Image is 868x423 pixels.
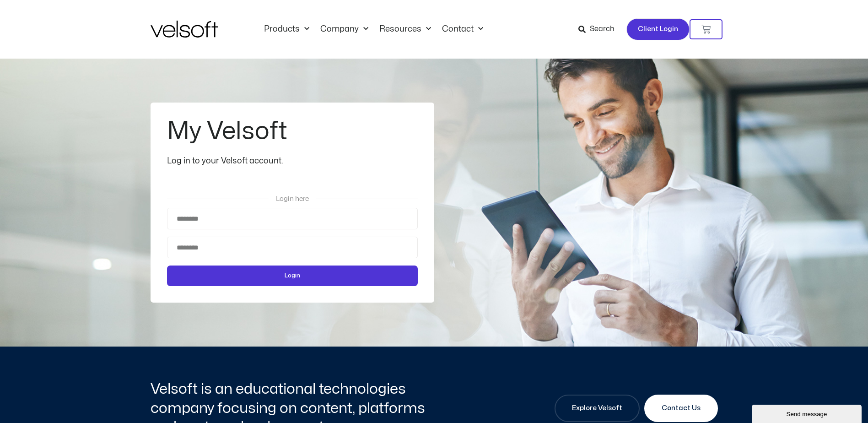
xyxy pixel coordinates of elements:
[259,24,315,34] a: ProductsMenu Toggle
[167,266,418,286] button: Login
[437,24,489,34] a: ContactMenu Toggle
[578,22,621,37] a: Search
[259,24,489,34] nav: Menu
[555,395,640,422] a: Explore Velsoft
[374,24,437,34] a: ResourcesMenu Toggle
[590,23,615,35] span: Search
[151,21,218,38] img: Velsoft Training Materials
[662,403,701,414] span: Contact Us
[626,18,690,40] a: Client Login
[285,271,300,281] span: Login
[752,403,863,423] iframe: chat widget
[638,23,678,35] span: Client Login
[572,403,622,414] span: Explore Velsoft
[315,24,374,34] a: CompanyMenu Toggle
[276,195,309,202] span: Login here
[167,155,418,168] div: Log in to your Velsoft account.
[167,119,415,144] h2: My Velsoft
[644,395,718,422] a: Contact Us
